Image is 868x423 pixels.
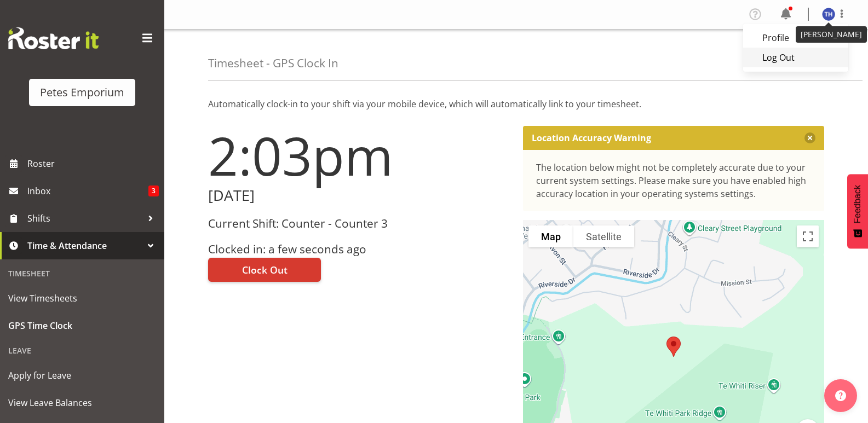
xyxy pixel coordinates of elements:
a: GPS Time Clock [3,312,162,339]
span: Clock Out [242,263,288,277]
span: View Timesheets [8,290,156,306]
div: Leave [3,339,162,362]
img: help-xxl-2.png [835,390,846,401]
span: Roster [27,155,159,172]
button: Show satellite imagery [573,225,634,247]
span: GPS Time Clock [8,317,156,334]
span: Feedback [853,185,863,223]
img: Rosterit website logo [8,27,99,49]
h1: 2:03pm [208,126,510,185]
a: View Leave Balances [3,389,162,416]
a: Profile [743,28,848,48]
span: View Leave Balances [8,395,156,411]
button: Feedback - Show survey [847,174,868,248]
div: Timesheet [3,262,162,285]
span: Shifts [27,210,142,227]
a: Apply for Leave [3,362,162,389]
p: Location Accuracy Warning [532,132,651,143]
a: Log Out [743,48,848,67]
button: Clock Out [208,258,321,282]
h2: [DATE] [208,187,510,204]
span: Time & Attendance [27,237,142,254]
img: teresa-hawkins9867.jpg [822,8,835,21]
p: Automatically clock-in to your shift via your mobile device, which will automatically link to you... [208,97,824,111]
button: Show street map [528,225,573,247]
span: Apply for Leave [8,367,156,384]
h4: Timesheet - GPS Clock In [208,57,338,69]
button: Close message [804,132,815,143]
span: Inbox [27,183,148,199]
div: Petes Emporium [40,84,124,101]
div: The location below might not be completely accurate due to your current system settings. Please m... [536,161,812,200]
a: View Timesheets [3,285,162,312]
button: Toggle fullscreen view [797,225,819,247]
h3: Current Shift: Counter - Counter 3 [208,217,510,230]
h3: Clocked in: a few seconds ago [208,243,510,256]
span: 3 [148,186,159,196]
